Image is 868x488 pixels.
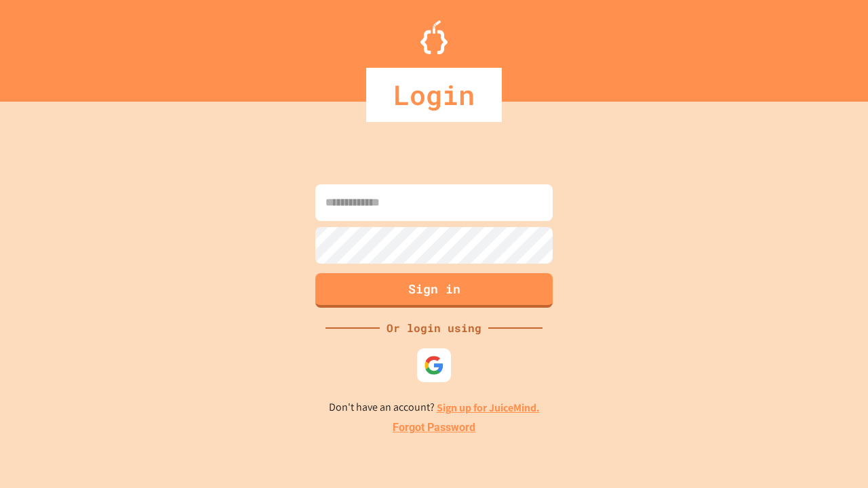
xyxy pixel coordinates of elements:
[315,273,553,308] button: Sign in
[366,68,502,122] div: Login
[329,399,540,416] p: Don't have an account?
[437,401,540,415] a: Sign up for JuiceMind.
[424,355,444,375] img: google-icon.svg
[420,20,448,54] img: Logo.svg
[393,420,475,436] a: Forgot Password
[380,320,488,336] div: Or login using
